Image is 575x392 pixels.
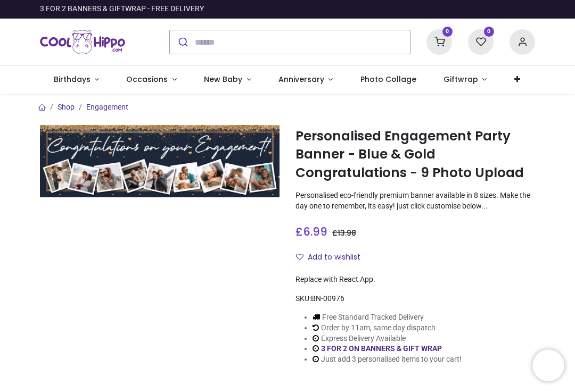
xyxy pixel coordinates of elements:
[126,74,168,85] span: Occasions
[191,66,265,94] a: New Baby
[313,354,462,365] li: Just add 3 personalised items to your cart!
[468,37,494,46] a: 0
[40,27,125,57] a: Logo of Cool Hippo
[532,349,564,381] iframe: Brevo live chat
[313,312,462,323] li: Free Standard Tracked Delivery
[40,66,113,94] a: Birthdays
[321,344,442,353] a: 3 FOR 2 ON BANNERS & GIFT WRAP
[278,74,324,85] span: Anniversary
[311,4,535,14] iframe: Customer reviews powered by Trustpilot
[443,74,478,85] span: Giftwrap
[303,224,327,239] span: 6.99
[360,74,416,85] span: Photo Collage
[57,103,75,111] a: Shop
[295,190,535,211] p: Personalised eco-friendly premium banner available in 8 sizes. Make the day one to remember, its ...
[338,228,356,238] span: 13.98
[426,37,452,46] a: 0
[332,228,356,238] span: £
[313,323,462,333] li: Order by 11am, same day dispatch
[295,248,369,266] button: Add to wishlistAdd to wishlist
[296,253,303,261] i: Add to wishlist
[295,224,327,239] span: £
[484,27,494,37] sup: 0
[40,27,125,57] img: Cool Hippo
[54,74,91,85] span: Birthdays
[295,294,535,304] div: SKU:
[40,4,204,14] div: 3 FOR 2 BANNERS & GIFTWRAP - FREE DELIVERY
[204,74,242,85] span: New Baby
[86,103,128,111] a: Engagement
[442,27,453,37] sup: 0
[295,274,535,285] div: Replace with React App.
[313,333,462,344] li: Express Delivery Available
[430,66,500,94] a: Giftwrap
[265,66,347,94] a: Anniversary
[295,127,535,182] h1: Personalised Engagement Party Banner - Blue & Gold Congratulations - 9 Photo Upload
[113,66,191,94] a: Occasions
[170,30,195,54] button: Submit
[40,125,280,197] img: Personalised Engagement Party Banner - Blue & Gold Congratulations - 9 Photo Upload
[311,294,344,303] span: BN-00976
